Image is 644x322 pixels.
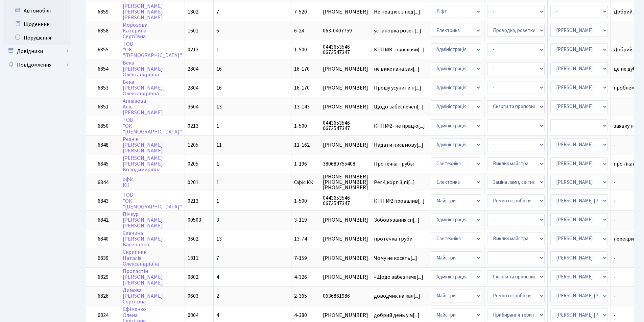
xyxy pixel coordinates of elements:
[188,122,198,130] span: 0213
[294,254,307,262] span: 7-159
[374,46,425,53] span: КПП№8- підключи[...]
[98,27,109,34] span: 6858
[123,97,163,116] a: АппазоваАліє[PERSON_NAME]
[323,174,368,190] span: [PHONE_NUMBER] [PHONE_NUMBER] [PHONE_NUMBER]
[98,122,109,130] span: 6850
[98,312,109,319] span: 6824
[98,273,109,281] span: 6829
[98,160,109,168] span: 6845
[123,192,182,210] a: ТОВ"ОК"[DEMOGRAPHIC_DATA]"
[216,160,219,168] span: 1
[374,292,420,300] span: доводчик на кал[...]
[216,216,219,224] span: 3
[323,142,368,148] span: [PHONE_NUMBER]
[3,58,71,72] a: Повідомлення
[98,254,109,262] span: 6839
[216,254,219,262] span: 7
[374,84,421,92] span: Прошу усунити п[...]
[188,273,198,281] span: 0802
[294,179,313,186] span: Офіс КК
[123,2,163,21] a: [PERSON_NAME][PERSON_NAME][PERSON_NAME]
[374,122,425,130] span: КПП№2- не працю[...]
[294,8,307,16] span: 7-520
[188,65,198,73] span: 2804
[188,160,198,168] span: 0205
[294,216,307,224] span: 3-119
[323,104,368,109] span: [PHONE_NUMBER]
[123,117,182,135] a: ТОВ"ОК"[DEMOGRAPHIC_DATA]"
[188,84,198,92] span: 2804
[98,8,109,16] span: 6859
[323,255,368,261] span: [PHONE_NUMBER]
[374,8,420,16] span: Не працює з нед[...]
[294,197,307,205] span: 1-500
[98,65,109,73] span: 6854
[374,65,420,73] span: не виконана зая[...]
[188,8,198,16] span: 1802
[323,44,368,55] span: 0443653546 0673547347
[123,287,163,305] a: Димова[PERSON_NAME]Сергіївна
[323,66,368,72] span: [PHONE_NUMBER]
[98,103,109,110] span: 6851
[123,40,182,59] a: ТОВ"ОК"[DEMOGRAPHIC_DATA]"
[98,216,109,224] span: 6842
[374,27,421,34] span: установка розет[...]
[188,254,198,262] span: 1811
[216,65,222,73] span: 16
[188,141,198,149] span: 1205
[323,9,368,15] span: [PHONE_NUMBER]
[294,122,307,130] span: 1-500
[216,179,219,186] span: 1
[216,46,219,53] span: 1
[123,249,159,268] a: СкрипникНаталіяОлександрівна
[98,179,109,186] span: 6844
[374,141,423,149] span: Надати письмову[...]
[374,273,423,281] span: «Щодо забезпече[...]
[294,103,310,110] span: 13-143
[123,268,163,287] a: Пропастін[PERSON_NAME][PERSON_NAME]
[123,210,163,229] a: Пічкур[PERSON_NAME][PERSON_NAME]
[374,103,424,110] span: Щодо забеспечен[...]
[323,195,368,206] span: 0443653546 0673547347
[188,292,198,300] span: 0603
[216,273,219,281] span: 4
[374,254,417,262] span: Чому не косять[...]
[188,46,198,53] span: 0213
[123,59,163,78] a: Века[PERSON_NAME]Олександрівна
[294,235,307,243] span: 13-74
[123,229,163,248] a: Савчина[PERSON_NAME]Валеріївна
[3,45,71,58] a: Довідники
[374,197,425,205] span: КПП №2 провалив[...]
[216,122,219,130] span: 1
[188,312,198,319] span: 0804
[123,21,147,40] a: МорозоваКатеринаСергіївна
[374,179,415,186] span: Рег.4,корп.3,пі[...]
[323,274,368,280] span: [PHONE_NUMBER]
[123,154,163,173] a: [PERSON_NAME][PERSON_NAME]Володимирівна
[216,8,219,16] span: 7
[188,27,198,34] span: 1601
[294,84,310,92] span: 16-170
[3,4,71,18] a: Автомобілі
[188,216,201,224] span: 00503
[216,197,219,205] span: 1
[294,273,307,281] span: 4-326
[294,312,307,319] span: 4-380
[216,312,219,319] span: 4
[123,135,163,154] a: Рєзнік[PERSON_NAME][PERSON_NAME]
[216,27,219,34] span: 6
[123,78,163,97] a: Века[PERSON_NAME]Олександрівна
[294,46,307,53] span: 1-500
[188,179,198,186] span: 0201
[323,217,368,223] span: [PHONE_NUMBER]
[98,46,109,53] span: 6855
[216,235,222,243] span: 13
[98,197,109,205] span: 6843
[188,235,198,243] span: 3602
[374,161,425,167] span: Протечка трубы
[374,216,420,224] span: Зобов'язання сп[...]
[98,292,109,300] span: 6826
[294,65,310,73] span: 16-170
[323,236,368,242] span: [PHONE_NUMBER]
[374,236,425,242] span: протечка труби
